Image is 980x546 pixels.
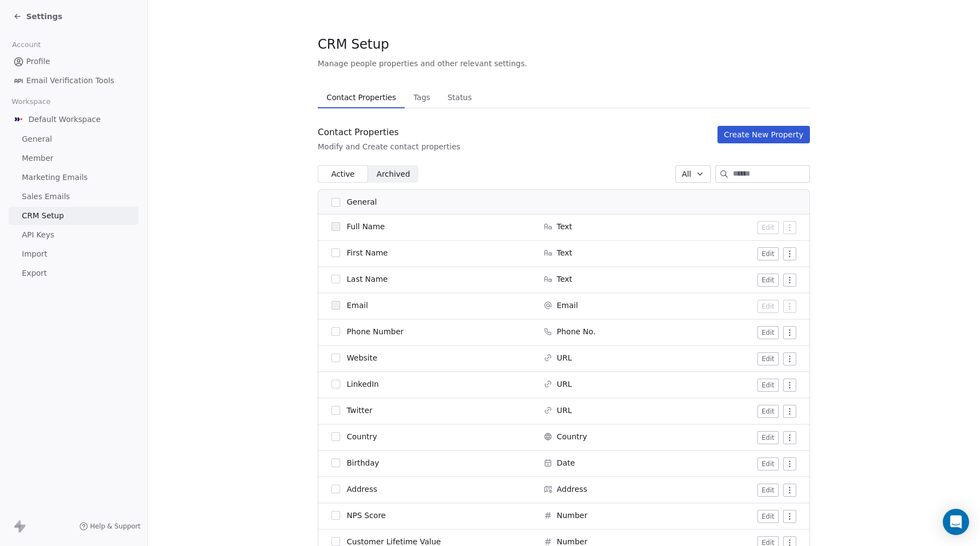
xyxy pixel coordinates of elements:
[7,37,45,53] span: Account
[757,326,779,339] button: Edit
[318,141,460,152] div: Modify and Create contact properties
[347,300,368,311] span: Email
[22,133,52,145] span: General
[90,522,141,531] span: Help & Support
[557,484,587,495] span: Address
[318,58,527,69] span: Manage people properties and other relevant settings.
[409,90,435,105] span: Tags
[757,247,779,260] button: Edit
[22,248,47,260] span: Import
[22,172,87,183] span: Marketing Emails
[347,457,379,468] span: Birthday
[757,405,779,418] button: Edit
[9,53,138,71] a: Profile
[9,72,138,90] a: Email Verification Tools
[347,196,377,208] span: General
[757,352,779,365] button: Edit
[557,352,572,363] span: URL
[9,149,138,167] a: Member
[28,114,101,125] span: Default Workspace
[757,484,779,497] button: Edit
[26,11,62,22] span: Settings
[347,274,388,284] span: Last Name
[557,300,578,311] span: Email
[79,522,141,531] a: Help & Support
[757,457,779,471] button: Edit
[347,221,385,232] span: Full Name
[22,153,54,164] span: Member
[557,431,587,442] span: Country
[347,431,377,442] span: Country
[9,130,138,148] a: General
[9,226,138,244] a: API Keys
[757,379,779,392] button: Edit
[757,274,779,287] button: Edit
[22,191,70,202] span: Sales Emails
[22,229,54,241] span: API Keys
[557,405,572,416] span: URL
[9,207,138,225] a: CRM Setup
[13,11,62,22] a: Settings
[26,75,114,86] span: Email Verification Tools
[443,90,476,105] span: Status
[347,326,404,337] span: Phone Number
[557,247,572,258] span: Text
[557,510,587,521] span: Number
[347,405,372,416] span: Twitter
[9,188,138,206] a: Sales Emails
[557,379,572,390] span: URL
[377,169,410,180] span: Archived
[9,169,138,187] a: Marketing Emails
[682,169,691,180] span: All
[22,268,47,279] span: Export
[717,126,810,143] button: Create New Property
[7,94,55,110] span: Workspace
[347,379,379,390] span: LinkedIn
[9,245,138,263] a: Import
[943,509,969,535] div: Open Intercom Messenger
[347,484,377,495] span: Address
[322,90,400,105] span: Contact Properties
[557,221,572,232] span: Text
[22,210,64,222] span: CRM Setup
[347,352,377,363] span: Website
[557,274,572,284] span: Text
[318,36,389,53] span: CRM Setup
[26,56,50,67] span: Profile
[757,431,779,444] button: Edit
[318,126,460,139] div: Contact Properties
[13,114,24,125] img: AVATAR%20METASKILL%20-%20Colori%20Positivo.png
[347,510,386,521] span: NPS Score
[557,326,596,337] span: Phone No.
[757,300,779,313] button: Edit
[557,457,575,468] span: Date
[757,510,779,523] button: Edit
[9,264,138,282] a: Export
[347,247,388,258] span: First Name
[757,221,779,234] button: Edit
